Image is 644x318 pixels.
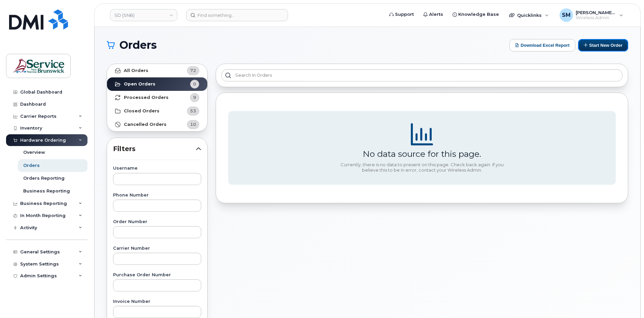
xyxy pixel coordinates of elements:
strong: Open Orders [124,81,155,87]
span: Filters [113,144,196,154]
label: Username [113,166,201,171]
span: Orders [119,40,157,50]
span: 9 [193,94,196,101]
button: Start New Order [578,39,628,51]
label: Invoice Number [113,299,201,304]
label: Order Number [113,220,201,224]
strong: Processed Orders [124,95,169,100]
span: 10 [190,121,196,128]
input: Search in orders [221,69,622,81]
div: Currently, there is no data to present on this page. Check back again. If you believe this to be ... [338,162,506,173]
strong: Cancelled Orders [124,122,167,127]
strong: All Orders [124,68,148,73]
strong: Closed Orders [124,108,159,114]
div: No data source for this page. [363,149,481,159]
button: Download Excel Report [509,39,575,51]
a: Open Orders0 [107,77,207,91]
a: Closed Orders53 [107,104,207,118]
label: Phone Number [113,193,201,198]
a: Processed Orders9 [107,91,207,104]
label: Carrier Number [113,246,201,251]
span: 0 [193,81,196,87]
a: All Orders72 [107,64,207,77]
span: 53 [190,108,196,114]
a: Cancelled Orders10 [107,118,207,131]
label: Purchase Order Number [113,273,201,277]
span: 72 [190,67,196,74]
